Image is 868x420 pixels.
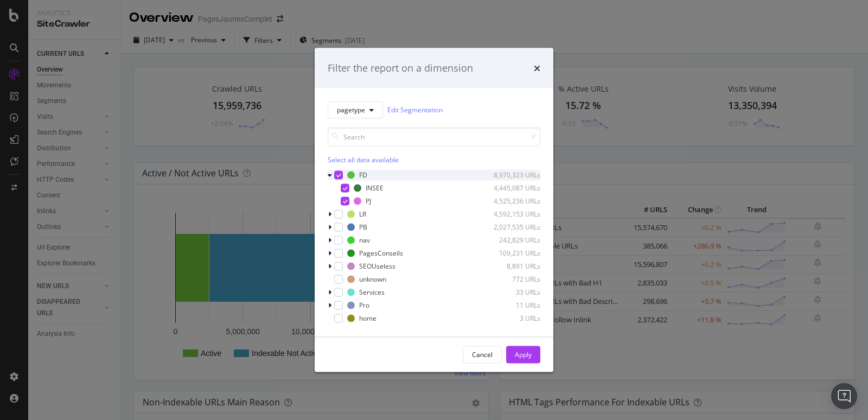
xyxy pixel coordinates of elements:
[463,346,502,363] button: Cancel
[487,249,540,258] div: 109,231 URLs
[366,196,371,206] div: PJ
[487,209,540,219] div: 4,592,153 URLs
[472,350,493,359] div: Cancel
[359,275,386,284] div: unknown
[487,222,540,232] div: 2,027,535 URLs
[337,105,365,114] span: pagetype
[328,61,473,75] div: Filter the report on a dimension
[328,155,540,164] div: Select all data available
[487,262,540,271] div: 8,891 URLs
[315,48,553,372] div: modal
[359,288,385,297] div: Services
[359,301,369,310] div: Pro
[487,236,540,245] div: 242,829 URLs
[515,350,532,359] div: Apply
[387,104,443,116] a: Edit Segmentation
[359,314,376,323] div: home
[359,262,395,271] div: SEOUseless
[487,170,540,180] div: 8,970,323 URLs
[487,314,540,323] div: 3 URLs
[359,236,370,245] div: nav
[487,196,540,206] div: 4,525,236 URLs
[487,301,540,310] div: 11 URLs
[487,183,540,193] div: 4,445,087 URLs
[328,127,540,146] input: Search
[359,209,366,219] div: LR
[534,61,540,75] div: times
[328,101,383,118] button: pagetype
[359,222,367,232] div: PB
[506,346,540,363] button: Apply
[487,288,540,297] div: 33 URLs
[366,183,384,193] div: INSEE
[487,275,540,284] div: 772 URLs
[359,249,403,258] div: PagesConseils
[359,170,367,180] div: FD
[831,383,857,409] div: Open Intercom Messenger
